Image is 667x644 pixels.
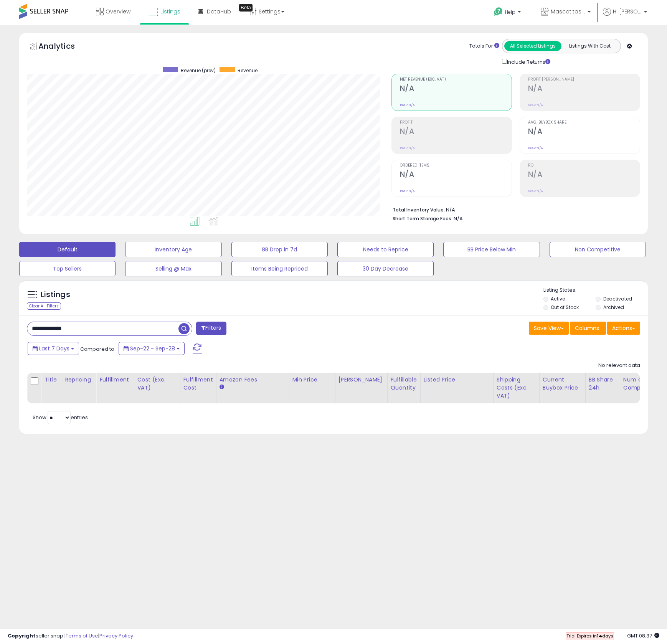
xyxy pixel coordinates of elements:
[391,376,417,392] div: Fulfillable Quantity
[528,163,640,168] span: ROI
[38,41,90,53] h5: Analytics
[623,376,651,392] div: Num of Comp.
[231,261,328,276] button: Items Being Repriced
[207,8,231,15] span: DataHub
[528,78,640,82] span: Profit [PERSON_NAME]
[598,362,640,369] div: No relevant data
[488,1,528,25] a: Help
[570,322,606,335] button: Columns
[400,146,415,150] small: Prev: N/A
[551,296,565,302] label: Active
[238,67,258,74] span: Revenue
[528,127,640,137] h2: N/A
[400,163,512,168] span: Ordered Items
[183,376,213,392] div: Fulfillment Cost
[28,342,79,355] button: Last 7 Days
[393,206,445,213] b: Total Inventory Value:
[33,414,88,421] span: Show: entries
[505,9,515,15] span: Help
[27,302,61,310] div: Clear All Filters
[400,121,512,125] span: Profit
[494,7,503,17] i: Get Help
[160,8,180,15] span: Listings
[400,127,512,137] h2: N/A
[504,41,561,51] button: All Selected Listings
[337,261,434,276] button: 30 Day Decrease
[45,376,58,384] div: Title
[613,8,642,15] span: Hi [PERSON_NAME]
[497,376,536,400] div: Shipping Costs (Exc. VAT)
[589,376,617,392] div: BB Share 24h.
[338,376,384,384] div: [PERSON_NAME]
[603,304,624,310] label: Archived
[119,342,185,355] button: Sep-22 - Sep-28
[220,376,286,384] div: Amazon Fees
[543,287,648,294] p: Listing States:
[65,376,93,384] div: Repricing
[400,170,512,180] h2: N/A
[337,242,434,257] button: Needs to Reprice
[496,57,560,66] div: Include Returns
[125,261,221,276] button: Selling @ Max
[393,205,634,214] li: N/A
[528,146,543,150] small: Prev: N/A
[80,345,116,353] span: Compared to:
[575,324,599,332] span: Columns
[528,103,543,107] small: Prev: N/A
[181,67,216,74] span: Revenue (prev)
[543,376,582,392] div: Current Buybox Price
[400,189,415,193] small: Prev: N/A
[106,8,130,15] span: Overview
[424,376,490,384] div: Listed Price
[41,289,70,300] h5: Listings
[137,376,177,392] div: Cost (Exc. VAT)
[603,8,647,25] a: Hi [PERSON_NAME]
[528,189,543,193] small: Prev: N/A
[400,84,512,94] h2: N/A
[400,78,512,82] span: Net Revenue (Exc. VAT)
[39,345,69,352] span: Last 7 Days
[528,170,640,180] h2: N/A
[443,242,540,257] button: BB Price Below Min
[454,215,463,222] span: N/A
[550,242,646,257] button: Non Competitive
[551,8,585,15] span: Mascotitas a casa
[99,376,130,384] div: Fulfillment
[393,215,452,222] b: Short Term Storage Fees:
[603,296,632,302] label: Deactivated
[551,304,579,310] label: Out of Stock
[130,345,175,352] span: Sep-22 - Sep-28
[292,376,332,384] div: Min Price
[19,242,116,257] button: Default
[469,43,499,50] div: Totals For
[19,261,116,276] button: Top Sellers
[239,4,253,12] div: Tooltip anchor
[607,322,640,335] button: Actions
[220,384,224,391] small: Amazon Fees.
[528,84,640,94] h2: N/A
[528,121,640,125] span: Avg. Buybox Share
[231,242,328,257] button: BB Drop in 7d
[125,242,221,257] button: Inventory Age
[400,103,415,107] small: Prev: N/A
[561,41,618,51] button: Listings With Cost
[196,322,226,335] button: Filters
[529,322,569,335] button: Save View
